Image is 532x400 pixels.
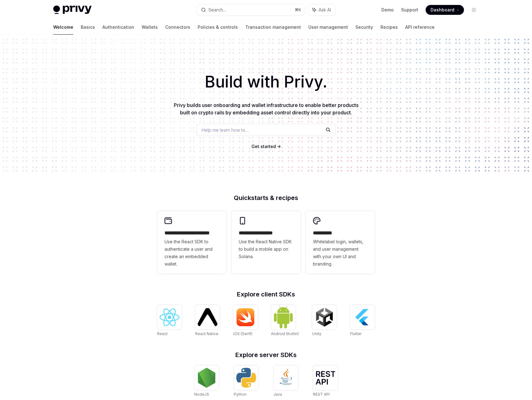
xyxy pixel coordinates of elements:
span: Dashboard [431,7,454,13]
button: Toggle dark mode [469,5,479,15]
span: Ask AI [319,7,331,13]
span: React [157,331,168,336]
img: REST API [315,371,335,385]
span: iOS (Swift) [233,331,252,336]
span: Use the React SDK to authenticate a user and create an embedded wallet. [165,238,219,268]
a: ReactReact [157,305,182,337]
a: Basics [81,20,95,35]
img: React Native [198,308,217,326]
span: Get started [251,144,276,149]
span: Use the React Native SDK to build a mobile app on Solana. [239,238,293,260]
button: Ask AI [308,4,335,15]
a: Welcome [53,20,73,35]
a: Dashboard [426,5,464,15]
a: Authentication [102,20,134,35]
img: Python [236,368,256,388]
a: Demo [381,7,394,13]
span: Python [234,392,247,397]
a: iOS (Swift)iOS (Swift) [233,305,258,337]
span: React Native [195,331,218,336]
a: REST APIREST API [313,365,338,398]
a: Support [401,7,418,13]
a: Security [355,20,373,35]
h1: Build with Privy. [10,70,522,94]
a: NodeJSNodeJS [194,365,219,398]
a: Wallets [142,20,158,35]
a: Connectors [165,20,190,35]
a: **** **** **** ***Use the React Native SDK to build a mobile app on Solana. [231,211,301,274]
a: User management [308,20,348,35]
span: Java [273,392,282,397]
a: UnityUnity [312,305,337,337]
a: React NativeReact Native [195,305,220,337]
img: NodeJS [197,368,217,388]
span: Android (Kotlin) [271,331,299,336]
span: Whitelabel login, wallets, and user management with your own UI and branding. [313,238,367,268]
h2: Explore client SDKs [157,291,375,297]
a: API reference [405,20,435,35]
span: ⌘ K [295,7,301,12]
h2: Explore server SDKs [157,352,375,358]
a: **** *****Whitelabel login, wallets, and user management with your own UI and branding. [306,211,375,274]
a: PythonPython [234,365,259,398]
img: iOS (Swift) [236,308,255,326]
a: Transaction management [245,20,301,35]
img: light logo [53,6,92,14]
a: Android (Kotlin)Android (Kotlin) [271,305,299,337]
img: Unity [315,307,334,327]
a: Policies & controls [198,20,238,35]
h2: Quickstarts & recipes [157,195,375,201]
span: Flutter [350,331,362,336]
span: NodeJS [194,392,209,397]
span: REST API [313,392,330,397]
a: Recipes [380,20,398,35]
button: Search...⌘K [197,4,305,15]
span: Privy builds user onboarding and wallet infrastructure to enable better products built on crypto ... [174,102,358,116]
img: React [160,309,179,326]
a: Get started [251,143,276,150]
div: Search... [208,6,226,14]
img: Java [276,368,296,388]
a: FlutterFlutter [350,305,375,337]
span: Unity [312,331,321,336]
img: Android (Kotlin) [273,305,293,329]
span: Help me learn how to… [202,127,249,133]
img: Flutter [353,307,372,327]
a: JavaJava [273,365,298,398]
